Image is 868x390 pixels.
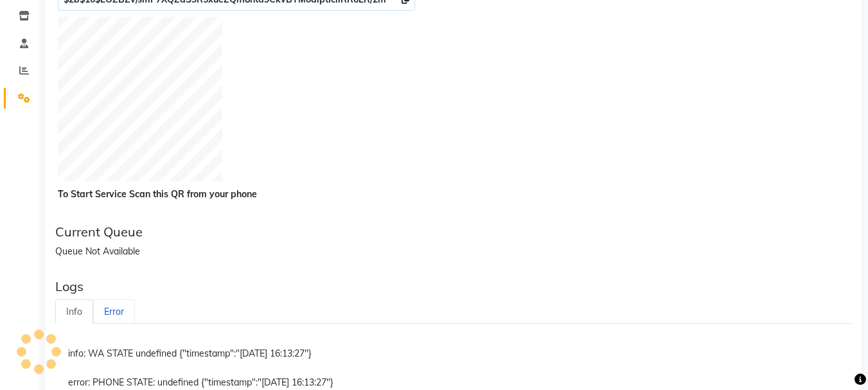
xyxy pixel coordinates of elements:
div: Current Queue [55,224,851,240]
div: Logs [55,279,851,294]
a: Info [55,299,93,324]
div: To Start Service Scan this QR from your phone [58,188,849,201]
a: Error [93,299,135,324]
div: Queue Not Available [55,245,851,258]
div: info: WA STATE undefined {"timestamp":"[DATE] 16:13:27"} [55,339,851,369]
